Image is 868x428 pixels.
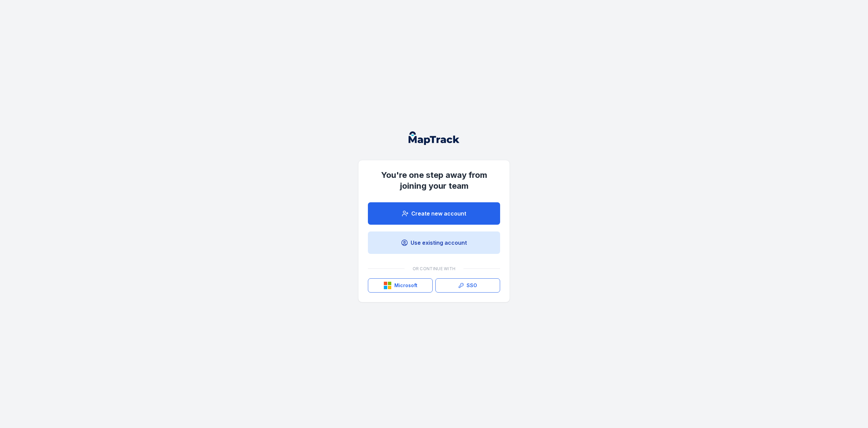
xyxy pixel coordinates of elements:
div: Or continue with [368,262,500,276]
h1: You're one step away from joining your team [368,170,500,191]
a: Use existing account [368,231,500,254]
a: Create new account [368,202,500,225]
a: SSO [435,278,500,293]
button: Microsoft [368,278,433,293]
nav: Global [398,131,470,145]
